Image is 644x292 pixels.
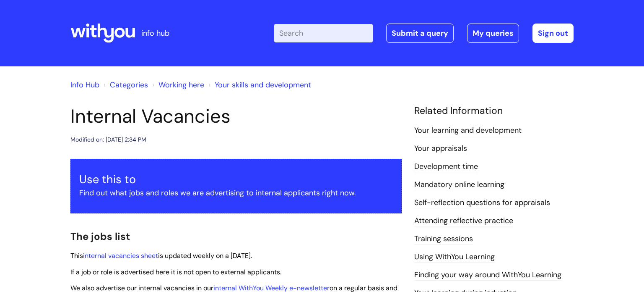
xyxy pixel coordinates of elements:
[70,134,146,145] div: Modified on: [DATE] 2:34 PM
[532,24,574,43] a: Sign out
[414,105,574,117] h4: Related Information
[414,125,522,136] a: Your learning and development
[158,80,204,90] a: Working here
[101,78,148,92] li: Solution home
[467,24,519,43] a: My queries
[414,270,561,281] a: Finding your way around WithYou Learning
[70,105,402,128] h1: Internal Vacancies
[414,179,504,190] a: Mandatory online learning
[150,78,204,92] li: Working here
[274,24,574,43] div: | -
[414,216,513,226] a: Attending reflective practice
[79,186,393,200] p: Find out what jobs and roles we are advertising to internal applicants right now.
[110,80,148,90] a: Categories
[414,234,473,245] a: Training sessions
[274,24,373,42] input: Search
[215,80,311,90] a: Your skills and development
[83,251,158,260] a: internal vacancies sheet
[79,173,393,186] h3: Use this to
[414,252,495,263] a: Using WithYou Learning
[206,78,311,92] li: Your skills and development
[70,268,281,276] span: If a job or role is advertised here it is not open to external applicants.
[414,197,550,208] a: Self-reflection questions for appraisals
[70,230,130,243] span: The jobs list
[141,26,169,40] p: info hub
[414,143,467,154] a: Your appraisals
[70,251,252,260] span: This is updated weekly on a [DATE].
[70,80,99,90] a: Info Hub
[386,24,454,43] a: Submit a query
[414,161,478,172] a: Development time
